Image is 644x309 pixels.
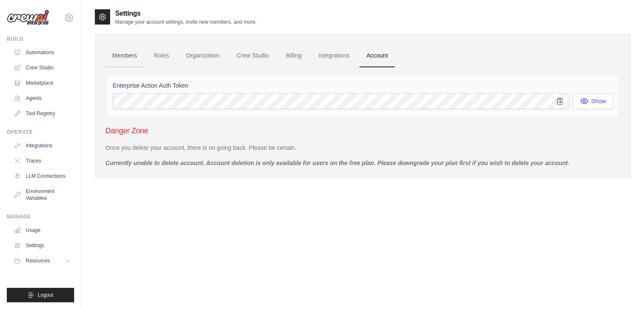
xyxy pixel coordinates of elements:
[359,44,395,67] a: Account
[147,44,176,67] a: Roles
[10,139,74,152] a: Integrations
[105,125,620,137] h3: Danger Zone
[7,10,49,26] img: Logo
[10,254,74,268] button: Resources
[10,239,74,252] a: Settings
[113,81,613,90] label: Enterprise Action Auth Token
[10,107,74,120] a: Tool Registry
[26,257,50,264] span: Resources
[10,46,74,59] a: Automations
[7,36,74,42] div: Build
[10,61,74,74] a: Crew Studio
[115,8,257,19] h2: Settings
[10,91,74,105] a: Agents
[38,292,53,298] span: Logout
[179,44,226,67] a: Organization
[7,129,74,135] div: Operate
[10,185,74,205] a: Environment Variables
[573,93,613,109] button: Show
[10,154,74,168] a: Traces
[7,213,74,220] div: Manage
[105,159,620,167] p: Currently unable to delete account. Account deletion is only available for users on the free plan...
[230,44,276,67] a: Crew Studio
[105,143,620,152] p: Once you delete your account, there is no going back. Please be certain.
[10,169,74,183] a: LLM Connections
[10,223,74,237] a: Usage
[10,76,74,90] a: Marketplace
[105,44,144,67] a: Members
[7,288,74,302] button: Logout
[115,19,257,25] p: Manage your account settings, invite new members, and more.
[279,44,308,67] a: Billing
[312,44,356,67] a: Integrations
